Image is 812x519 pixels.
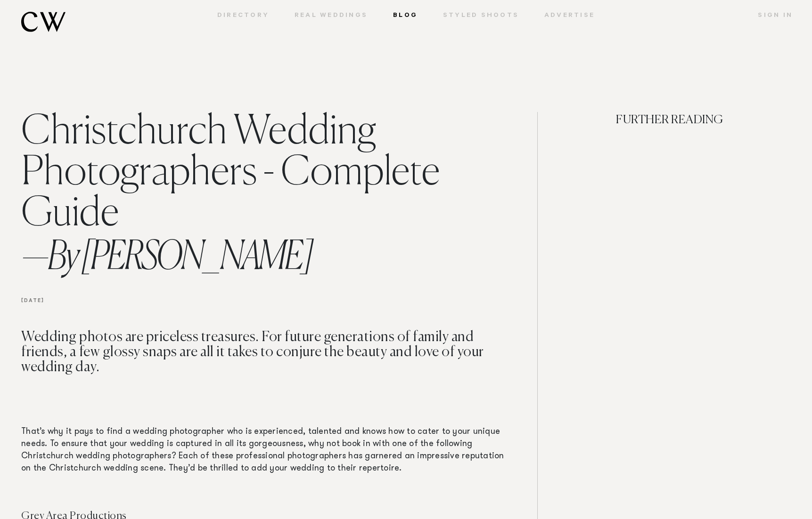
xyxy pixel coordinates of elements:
a: Styled Shoots [430,12,532,20]
h3: Wedding photos are priceless treasures. For future generations of family and friends, a few gloss... [21,330,507,426]
p: That’s why it pays to find a wedding photographer who is experienced, talented and knows how to c... [21,426,507,475]
span: — [21,238,47,278]
a: Blog [380,12,430,20]
h6: [DATE] [21,282,507,330]
a: Sign In [745,12,793,20]
a: Directory [205,12,282,20]
span: By [PERSON_NAME] [21,238,312,278]
img: monogram.svg [21,12,66,32]
a: Advertise [532,12,607,20]
h4: FURTHER READING [549,112,791,161]
h1: Christchurch Wedding Photographers - Complete Guide [21,112,507,282]
a: Real Weddings [282,12,380,20]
